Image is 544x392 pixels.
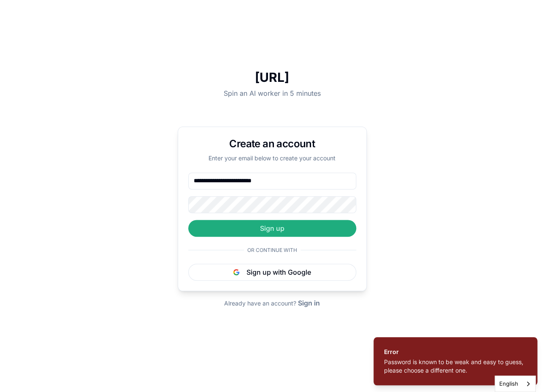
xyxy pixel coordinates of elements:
aside: Language selected: English [495,376,536,392]
div: Language [495,376,536,392]
div: Already have an account? [224,298,320,308]
div: Password is known to be weak and easy to guess, please choose a different one. [384,358,523,375]
div: Error [384,348,523,356]
h1: Create an account [188,137,356,151]
p: Enter your email below to create your account [188,154,356,162]
a: English [495,376,535,392]
span: Or continue with [244,247,300,254]
p: Spin an AI worker in 5 minutes [178,88,367,98]
button: Sign up [188,220,356,237]
button: Sign in [298,298,320,308]
button: Sign up with Google [188,264,356,281]
h1: [URL] [178,70,367,85]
